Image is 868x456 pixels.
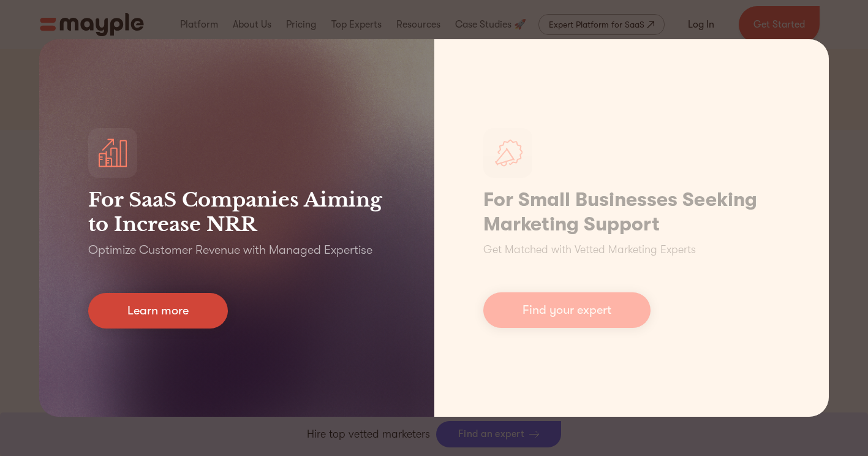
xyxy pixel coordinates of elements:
[88,188,385,237] h3: For SaaS Companies Aiming to Increase NRR
[483,241,696,258] p: Get Matched with Vetted Marketing Experts
[483,292,651,328] a: Find your expert
[88,293,228,329] a: Learn more
[483,188,780,237] h1: For Small Businesses Seeking Marketing Support
[88,241,372,259] p: Optimize Customer Revenue with Managed Expertise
